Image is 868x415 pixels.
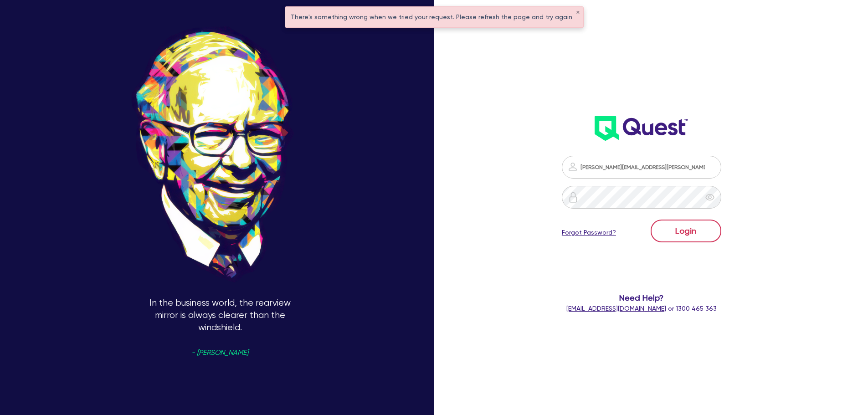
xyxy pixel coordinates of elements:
[566,305,666,312] a: [EMAIL_ADDRESS][DOMAIN_NAME]
[568,192,579,203] img: icon-password
[595,116,688,141] img: wH2k97JdezQIQAAAABJRU5ErkJggg==
[191,349,248,356] span: - [PERSON_NAME]
[525,292,758,304] span: Need Help?
[567,161,578,172] img: icon-password
[285,7,583,27] div: There's something wrong when we tried your request. Please refresh the page and try again
[705,193,714,202] span: eye
[562,228,616,237] a: Forgot Password?
[566,305,717,312] span: or 1300 465 363
[562,156,721,179] input: Email address
[651,220,721,242] button: Login
[576,10,580,15] button: ✕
